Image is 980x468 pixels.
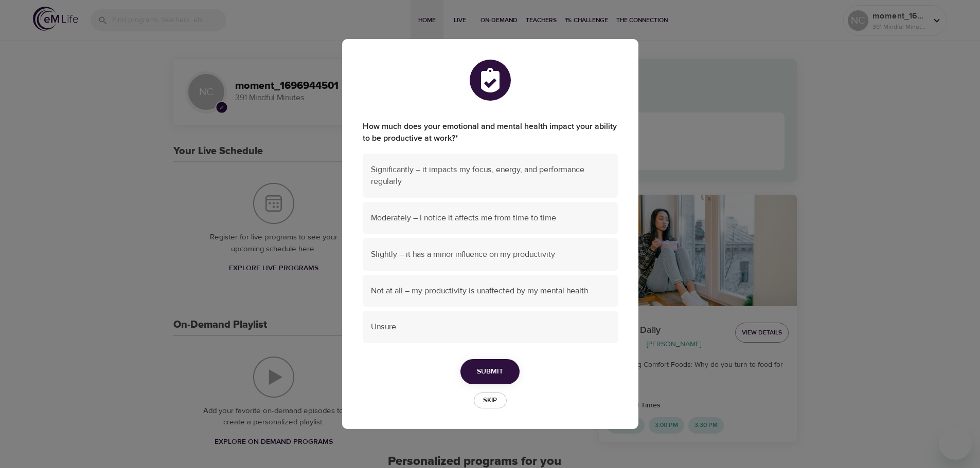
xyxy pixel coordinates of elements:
span: Slightly – it has a minor influence on my productivity [371,249,610,260]
button: Submit [460,359,520,384]
span: Moderately – I notice it affects me from time to time [371,212,610,224]
button: Skip [474,392,507,408]
span: Skip [479,395,502,406]
span: Unsure [371,321,610,333]
span: Submit [477,365,503,378]
label: How much does your emotional and mental health impact your ability to be productive at work? [363,121,618,144]
span: Not at all – my productivity is unaffected by my mental health [371,285,610,297]
span: Significantly – it impacts my focus, energy, and performance regularly [371,164,610,188]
